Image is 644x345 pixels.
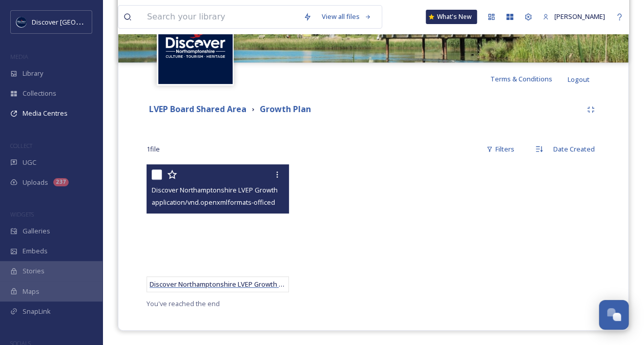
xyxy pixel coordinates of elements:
[23,178,48,187] span: Uploads
[152,197,432,207] span: application/vnd.openxmlformats-officedocument.wordprocessingml.document | 1.6 MB | 0 x 0
[23,109,68,118] span: Media Centres
[23,307,51,316] span: SnapLink
[23,246,48,256] span: Embeds
[152,185,424,195] span: Discover Northamptonshire LVEP Growth Plan - final with RG comments [DATE] (005).docx
[568,75,590,84] span: Logout
[23,226,50,236] span: Galleries
[147,164,289,292] iframe: msdoc-iframe
[10,210,34,218] span: WIDGETS
[23,287,39,296] span: Maps
[150,279,426,289] span: Discover Northamptonshire LVEP Growth Plan - final with RG comments [DATE] (005).docx
[10,53,28,60] span: MEDIA
[147,299,220,308] span: You've reached the end
[149,103,246,115] strong: LVEP Board Shared Area
[23,266,45,276] span: Stories
[32,17,125,27] span: Discover [GEOGRAPHIC_DATA]
[260,103,311,115] strong: Growth Plan
[599,300,629,330] button: Open Chat
[537,7,610,27] a: [PERSON_NAME]
[142,6,298,28] input: Search your library
[158,10,233,84] img: Untitled%20design%20%282%29.png
[23,158,36,167] span: UGC
[548,139,600,159] div: Date Created
[426,10,477,24] a: What's New
[16,17,27,27] img: Untitled%20design%20%282%29.png
[147,144,160,154] span: 1 file
[23,89,56,98] span: Collections
[554,12,605,21] span: [PERSON_NAME]
[53,178,69,186] div: 237
[490,74,552,83] span: Terms & Conditions
[10,142,32,149] span: COLLECT
[23,69,43,78] span: Library
[317,7,377,27] a: View all files
[481,139,520,159] div: Filters
[490,73,568,85] a: Terms & Conditions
